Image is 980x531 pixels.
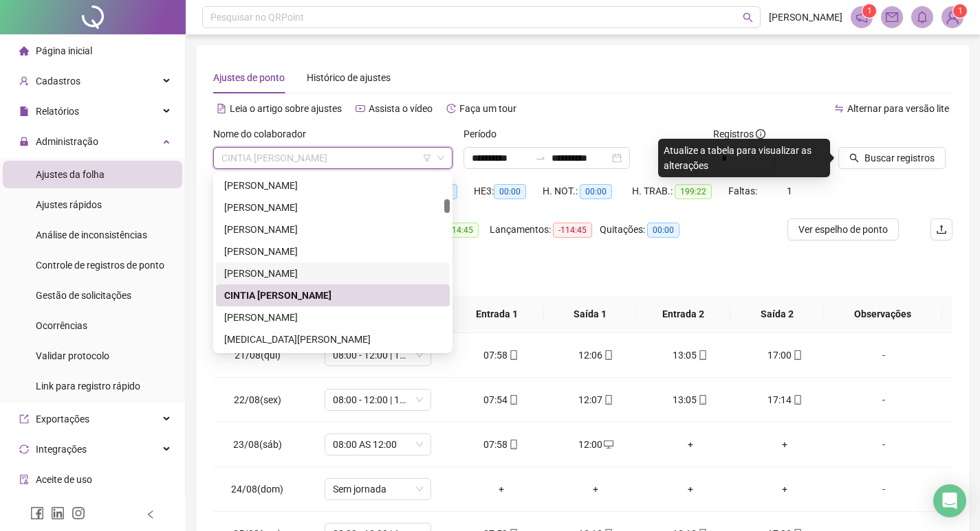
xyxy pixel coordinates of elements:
[19,46,29,56] span: home
[953,4,967,18] sup: Atualize o seu contato no menu Meus Dados
[862,4,876,18] sup: 1
[19,444,29,454] span: sync
[867,6,872,16] span: 1
[36,229,147,240] span: Análise de inconsistências
[216,218,450,240] div: CAROLINE GALLE DE OLIVEIRA
[838,147,946,169] button: Buscar registros
[713,126,765,142] span: Registros
[730,295,824,333] th: Saída 2
[459,103,516,114] span: Faça um tour
[369,103,433,114] span: Assista o vídeo
[654,437,727,452] div: +
[36,106,79,117] span: Relatórios
[30,506,44,520] span: facebook
[600,222,696,238] div: Quitações:
[224,200,442,215] div: [PERSON_NAME]
[749,437,822,452] div: +
[216,284,450,306] div: CINTIA CRISTINA ALBINO
[224,288,442,303] div: CINTIA [PERSON_NAME]
[36,381,140,392] span: Link para registro rápido
[235,350,281,361] span: 21/08(qui)
[213,72,285,83] span: Ajustes de ponto
[465,392,538,407] div: 07:54
[216,240,450,262] div: CAROLINE SOBREIRA ROMANO
[423,154,431,162] span: filter
[72,506,85,520] span: instagram
[216,328,450,350] div: CLEITON MUNIZ DE SOUZA
[333,389,423,410] span: 08:00 - 12:00 | 13:00 - 17:00
[942,7,963,27] img: 90566
[654,392,727,407] div: 13:05
[834,306,930,321] span: Observações
[36,76,80,87] span: Cadastros
[36,290,131,301] span: Gestão de solicitações
[958,6,963,16] span: 1
[36,320,87,331] span: Ocorrências
[333,434,423,455] span: 08:00 AS 12:00
[936,224,947,235] span: upload
[559,392,632,407] div: 12:07
[36,414,89,425] span: Exportações
[494,184,526,199] span: 00:00
[843,392,924,407] div: -
[632,183,728,199] div: H. TRAB.:
[792,350,803,360] span: mobile
[36,350,109,361] span: Validar protocolo
[36,45,92,56] span: Página inicial
[697,395,708,405] span: mobile
[36,474,92,485] span: Aceite de uso
[437,154,445,162] span: down
[224,266,442,281] div: [PERSON_NAME]
[843,437,924,452] div: -
[849,153,859,163] span: search
[543,183,632,199] div: H. NOT.:
[230,103,342,114] span: Leia o artigo sobre ajustes
[216,174,450,196] div: CARLOS ROBERTO PICCELI JUNIOR
[51,506,65,520] span: linkedin
[544,295,638,333] th: Saída 1
[465,482,538,497] div: +
[216,262,450,284] div: CATIA MILENE GONZAGA PEREIRA
[535,152,546,163] span: swap-right
[933,484,966,517] div: Open Intercom Messenger
[756,129,765,139] span: info-circle
[474,183,543,199] div: HE 3:
[508,395,519,405] span: mobile
[490,222,600,238] div: Lançamentos:
[749,482,822,497] div: +
[654,348,727,363] div: 13:05
[450,295,544,333] th: Entrada 1
[217,104,226,113] span: file-text
[216,196,450,218] div: CARMELITA PEREIRA DE PAULA
[787,218,899,240] button: Ver espelho de ponto
[535,152,546,163] span: to
[333,345,423,365] span: 08:00 - 12:00 | 13:00 - 17:00
[675,184,712,199] span: 199:22
[637,295,730,333] th: Entrada 2
[19,137,29,146] span: lock
[559,482,632,497] div: +
[19,106,29,116] span: file
[792,395,803,405] span: mobile
[743,12,753,23] span: search
[749,348,822,363] div: 17:00
[233,439,282,450] span: 23/08(sáb)
[769,10,842,25] span: [PERSON_NAME]
[602,395,613,405] span: mobile
[843,482,924,497] div: -
[36,136,98,147] span: Administração
[19,76,29,86] span: user-add
[559,348,632,363] div: 12:06
[213,126,315,142] label: Nome do colaborador
[834,104,844,113] span: swap
[465,348,538,363] div: 07:58
[823,295,941,333] th: Observações
[19,475,29,484] span: audit
[886,11,898,23] span: mail
[749,392,822,407] div: 17:14
[559,437,632,452] div: 12:00
[728,185,759,196] span: Faltas:
[843,348,924,363] div: -
[224,310,442,325] div: [PERSON_NAME]
[19,414,29,424] span: export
